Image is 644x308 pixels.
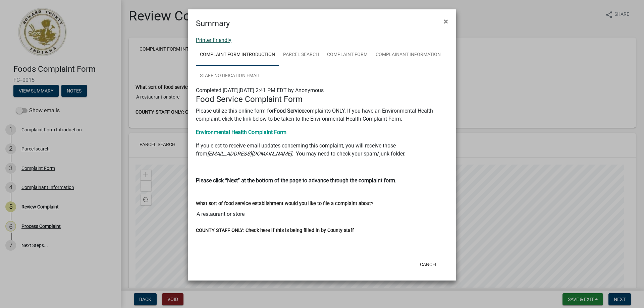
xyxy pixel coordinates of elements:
strong: Please click “Next” at the bottom of the page to advance through the complaint form. [196,177,396,184]
p: Please utilize this online form for complaints ONLY. If you have an Environmental Health complain... [196,107,448,123]
span: Completed [DATE][DATE] 2:41 PM EDT by Anonymous [196,87,324,94]
a: Printer Friendly [196,37,231,43]
a: Complaint Form [323,44,372,66]
span: × [444,17,448,26]
a: Environmental Health Complaint Form [196,129,286,135]
i: [EMAIL_ADDRESS][DOMAIN_NAME] [207,150,292,157]
strong: Food Service [274,108,304,114]
button: Close [438,12,453,31]
h4: Food Service Complaint Form [196,95,448,104]
h4: Summary [196,17,230,29]
button: Cancel [415,258,443,270]
a: Complainant Information [372,44,445,66]
label: What sort of food service establishment would you like to file a complaint about? [196,201,373,206]
a: Parcel search [279,44,323,66]
a: Staff Notification Email [196,65,264,87]
label: COUNTY STAFF ONLY: Check here if this is being filled in by County staff [196,228,354,233]
p: If you elect to receive email updates concerning this complaint, you will receive those from . Yo... [196,142,448,158]
a: Complaint Form Introduction [196,44,279,66]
